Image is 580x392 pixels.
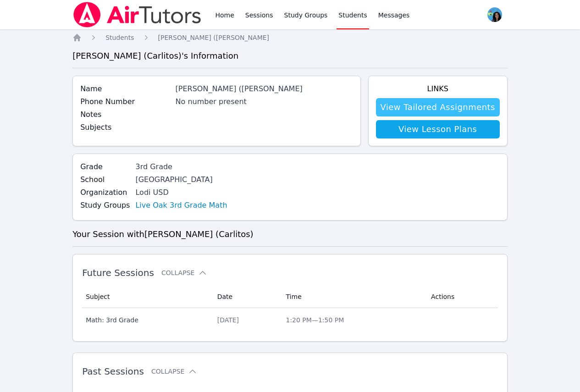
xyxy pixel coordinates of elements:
[212,286,281,308] th: Date
[286,316,344,324] span: 1:20 PM — 1:50 PM
[105,34,134,41] span: Students
[82,267,154,278] span: Future Sessions
[86,315,206,325] span: Math: 3rd Grade
[176,96,353,107] div: No number present
[135,200,227,211] a: Live Oak 3rd Grade Math
[80,96,170,107] label: Phone Number
[72,2,202,28] img: Air Tutors
[376,83,500,94] h4: Links
[72,50,508,62] h3: [PERSON_NAME] (Carlitos) 's Information
[425,286,498,308] th: Actions
[135,187,233,198] div: Lodi USD
[280,286,425,308] th: Time
[135,174,233,185] div: [GEOGRAPHIC_DATA]
[158,34,270,41] span: [PERSON_NAME] ([PERSON_NAME]
[161,268,207,277] button: Collapse
[376,98,500,116] a: View Tailored Assignments
[80,161,130,172] label: Grade
[376,120,500,138] a: View Lesson Plans
[72,33,508,42] nav: Breadcrumb
[82,366,144,377] span: Past Sessions
[80,174,130,185] label: School
[82,308,498,332] tr: Math: 3rd Grade[DATE]1:20 PM—1:50 PM
[80,200,130,211] label: Study Groups
[378,11,410,20] span: Messages
[80,109,170,120] label: Notes
[176,83,353,94] div: [PERSON_NAME] ([PERSON_NAME]
[135,161,233,172] div: 3rd Grade
[80,122,170,133] label: Subjects
[80,187,130,198] label: Organization
[80,83,170,94] label: Name
[72,228,508,241] h3: Your Session with [PERSON_NAME] (Carlitos)
[151,367,197,376] button: Collapse
[105,33,134,42] a: Students
[158,33,270,42] a: [PERSON_NAME] ([PERSON_NAME]
[82,286,212,308] th: Subject
[217,315,275,325] div: [DATE]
